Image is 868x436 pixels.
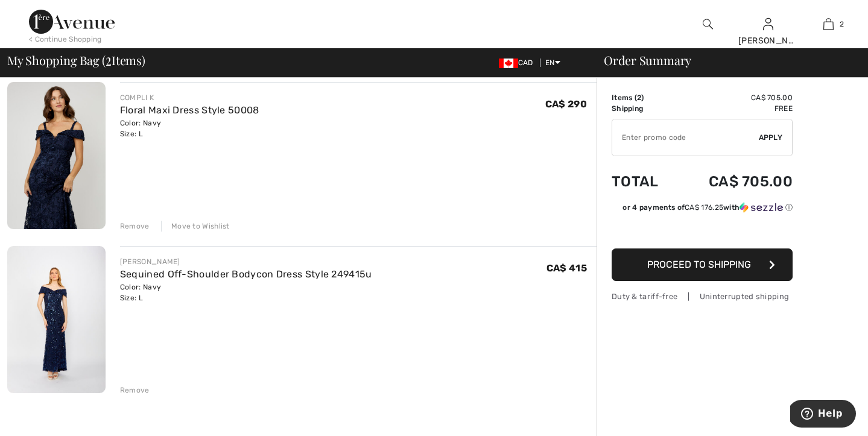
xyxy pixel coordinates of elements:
[120,104,259,116] a: Floral Maxi Dress Style 50008
[589,54,861,66] div: Order Summary
[29,10,115,34] img: 1ère Avenue
[120,92,259,103] div: COMPLI K
[106,51,112,67] span: 2
[612,103,676,114] td: Shipping
[545,98,587,110] span: CA$ 290
[799,17,858,31] a: 2
[703,17,713,31] img: search the website
[612,217,793,244] iframe: PayPal-paypal
[612,119,759,156] input: Promo code
[612,248,793,281] button: Proceed to Shipping
[740,202,783,213] img: Sezzle
[612,161,676,202] td: Total
[676,92,793,103] td: CA$ 705.00
[120,282,372,303] div: Color: Navy Size: L
[120,256,372,267] div: [PERSON_NAME]
[763,17,773,31] img: My Info
[637,93,641,102] span: 2
[763,18,773,30] a: Sign In
[7,246,106,393] img: Sequined Off-Shoulder Bodycon Dress Style 249415u
[7,54,145,66] span: My Shopping Bag ( Items)
[823,17,834,31] img: My Bag
[685,203,723,212] span: CA$ 176.25
[790,400,856,430] iframe: Opens a widget where you can find more information
[120,118,259,139] div: Color: Navy Size: L
[676,161,793,202] td: CA$ 705.00
[120,268,372,280] a: Sequined Off-Shoulder Bodycon Dress Style 249415u
[612,202,793,217] div: or 4 payments ofCA$ 176.25withSezzle Click to learn more about Sezzle
[546,262,587,274] span: CA$ 415
[120,221,150,232] div: Remove
[29,34,102,45] div: < Continue Shopping
[676,103,793,114] td: Free
[161,221,230,232] div: Move to Wishlist
[499,58,538,67] span: CAD
[545,58,560,67] span: EN
[612,291,793,302] div: Duty & tariff-free | Uninterrupted shipping
[622,202,793,213] div: or 4 payments of with
[759,132,783,143] span: Apply
[120,385,150,396] div: Remove
[499,58,518,68] img: Canadian Dollar
[7,82,106,229] img: Floral Maxi Dress Style 50008
[738,34,797,47] div: [PERSON_NAME]
[840,19,844,30] span: 2
[612,92,676,103] td: Items ( )
[647,259,751,270] span: Proceed to Shipping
